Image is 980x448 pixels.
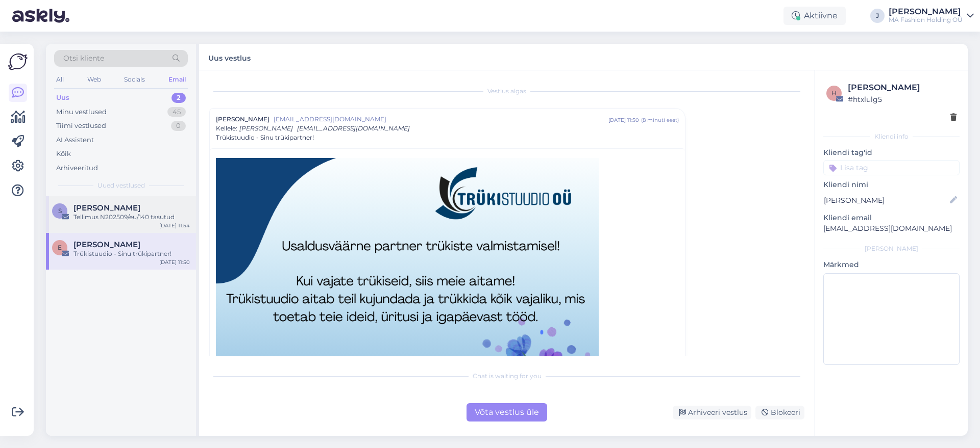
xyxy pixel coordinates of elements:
div: Chat is waiting for you [209,372,804,381]
div: Trükistuudio - Sinu trükipartner! [73,249,190,258]
div: Vestlus algas [209,87,804,96]
p: Kliendi nimi [823,179,960,190]
label: Uus vestlus [208,50,251,64]
span: S [58,207,62,215]
div: Arhiveeritud [56,163,98,173]
div: 2 [171,93,186,103]
div: Võta vestlus üle [467,403,547,421]
span: [EMAIL_ADDRESS][DOMAIN_NAME] [297,124,410,132]
span: [EMAIL_ADDRESS][DOMAIN_NAME] [274,115,608,124]
div: AI Assistent [56,135,94,145]
span: Eili Kuzko [73,240,140,249]
div: Minu vestlused [56,107,107,117]
div: Email [166,73,188,86]
p: Märkmed [823,259,960,270]
div: [DATE] 11:50 [608,116,639,124]
div: All [54,73,66,86]
div: 45 [167,107,186,117]
div: Tellimus N202509/eu/140 tasutud [73,213,190,222]
div: Kõik [56,149,71,159]
input: Lisa nimi [824,195,948,206]
span: h [831,89,837,97]
span: [PERSON_NAME] [216,115,269,124]
span: Trükistuudio - Sinu trükipartner! [216,133,314,142]
div: Uus [56,93,69,103]
span: [PERSON_NAME] [239,124,293,132]
div: # htxlulg5 [848,94,957,105]
div: J [870,9,885,23]
img: Askly Logo [8,52,28,71]
p: Kliendi tag'id [823,147,960,158]
div: Web [85,73,103,86]
div: [PERSON_NAME] [848,82,957,94]
p: Kliendi email [823,213,960,223]
div: [PERSON_NAME] [889,8,963,16]
div: Arhiveeri vestlus [673,406,751,419]
div: [DATE] 11:50 [159,258,190,266]
div: Blokeeri [755,406,804,419]
span: Kellele : [216,124,237,132]
div: Tiimi vestlused [56,121,106,131]
div: 0 [171,121,186,131]
span: Uued vestlused [97,181,145,190]
div: ( 8 minuti eest ) [641,116,679,124]
p: [EMAIL_ADDRESS][DOMAIN_NAME] [823,223,960,234]
div: Kliendi info [823,132,960,141]
div: Socials [122,73,147,86]
div: [PERSON_NAME] [823,244,960,253]
input: Lisa tag [823,160,960,175]
span: Otsi kliente [63,53,104,64]
a: [PERSON_NAME]MA Fashion Holding OÜ [889,8,974,24]
span: E [58,244,62,251]
div: Aktiivne [783,7,846,25]
span: Svetlana Satskova [73,203,140,213]
div: [DATE] 11:54 [159,222,190,229]
div: MA Fashion Holding OÜ [889,16,963,24]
